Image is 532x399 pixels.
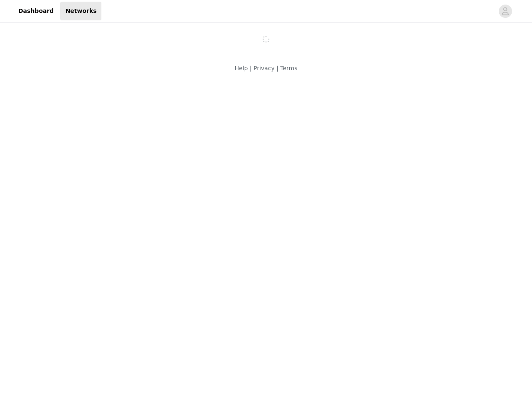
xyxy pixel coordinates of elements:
[280,65,297,71] a: Terms
[250,65,252,71] span: |
[60,2,101,20] a: Networks
[13,2,59,20] a: Dashboard
[254,65,275,71] a: Privacy
[501,5,509,18] div: avatar
[276,65,278,71] span: |
[234,65,248,71] a: Help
